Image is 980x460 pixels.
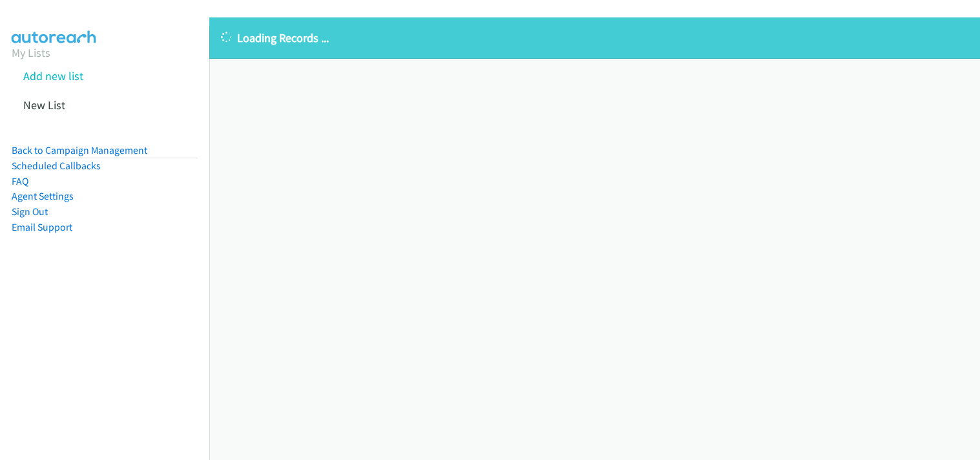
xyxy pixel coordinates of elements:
[12,160,101,172] a: Scheduled Callbacks
[12,205,48,218] a: Sign Out
[12,221,72,233] a: Email Support
[23,68,83,83] a: Add new list
[12,144,147,156] a: Back to Campaign Management
[12,45,50,60] a: My Lists
[221,29,968,47] p: Loading Records ...
[23,98,65,112] a: New List
[12,190,74,202] a: Agent Settings
[12,175,28,187] a: FAQ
